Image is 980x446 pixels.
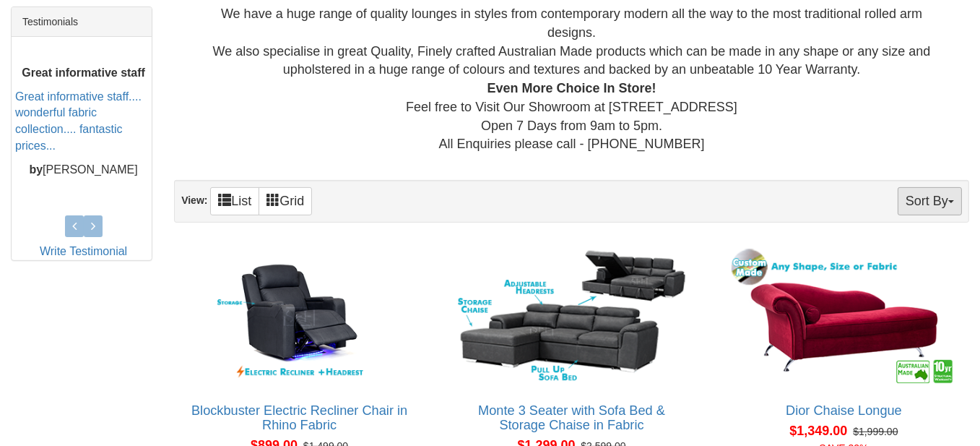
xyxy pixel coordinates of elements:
b: Even More Choice In Store! [487,81,656,95]
div: Testimonials [12,7,152,37]
div: We have a huge range of quality lounges in styles from contemporary modern all the way to the mos... [186,5,958,154]
img: Blockbuster Electric Recliner Chair in Rhino Fabric [182,245,417,389]
span: $1,349.00 [789,424,847,438]
a: Monte 3 Seater with Sofa Bed & Storage Chaise in Fabric [478,403,665,432]
img: Monte 3 Seater with Sofa Bed & Storage Chaise in Fabric [454,245,689,389]
b: by [29,163,43,176]
button: Sort By [898,187,962,215]
strong: View: [181,194,207,206]
a: List [210,187,259,215]
b: Great informative staff [22,67,145,79]
a: Great informative staff.... wonderful fabric collection.... fantastic prices... [15,90,142,153]
p: [PERSON_NAME] [15,162,152,179]
a: Blockbuster Electric Recliner Chair in Rhino Fabric [191,403,407,432]
a: Grid [259,187,312,215]
a: Dior Chaise Longue [786,403,902,418]
a: Write Testimonial [40,245,127,257]
img: Dior Chaise Longue [727,245,961,389]
del: $1,999.00 [853,426,898,437]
